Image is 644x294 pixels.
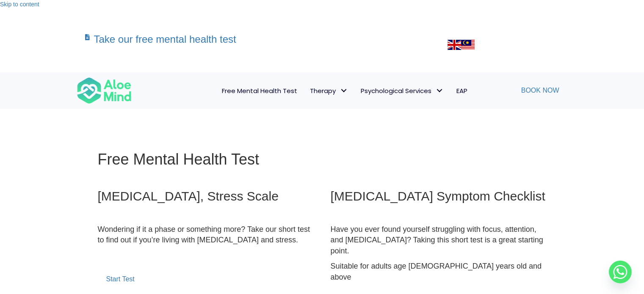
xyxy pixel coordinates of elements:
span: Free Mental Health Test [222,86,297,95]
span: Psychological Services [361,86,444,95]
a: Book Now [513,82,568,99]
p: Suitable for adults age [DEMOGRAPHIC_DATA] years old and above [331,261,547,283]
a: Malay [461,41,475,47]
a: Take our free mental health test [77,25,338,55]
span: EAP [456,86,467,95]
a: Psychological ServicesPsychological Services: submenu [354,82,450,99]
h3: Take our free mental health test [94,34,329,45]
nav: Menu [143,82,474,99]
span: Free Mental Health Test [98,151,260,168]
a: Whatsapp [609,261,632,283]
a: Start Test [98,267,143,291]
span: Psychological Services: submenu [434,85,446,97]
p: Have you ever found yourself struggling with focus, attention, and [MEDICAL_DATA]? Taking this sh... [331,224,547,257]
span: [MEDICAL_DATA], Stress Scale [98,189,279,203]
span: Book Now [521,87,559,94]
span: [MEDICAL_DATA] Symptom Checklist [331,189,545,203]
img: en [448,38,461,52]
span: Start Test [106,275,135,283]
img: Aloe mind Logo [77,77,132,104]
span: Therapy: submenu [338,85,350,97]
span: Therapy [310,86,348,95]
a: Free Mental Health Test [216,82,304,99]
a: TherapyTherapy: submenu [304,82,354,99]
img: ms [461,38,475,52]
p: Wondering if it a phase or something more? Take our short test to find out if you’re living with ... [98,224,314,246]
a: EAP [450,82,474,99]
a: English [448,41,461,47]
